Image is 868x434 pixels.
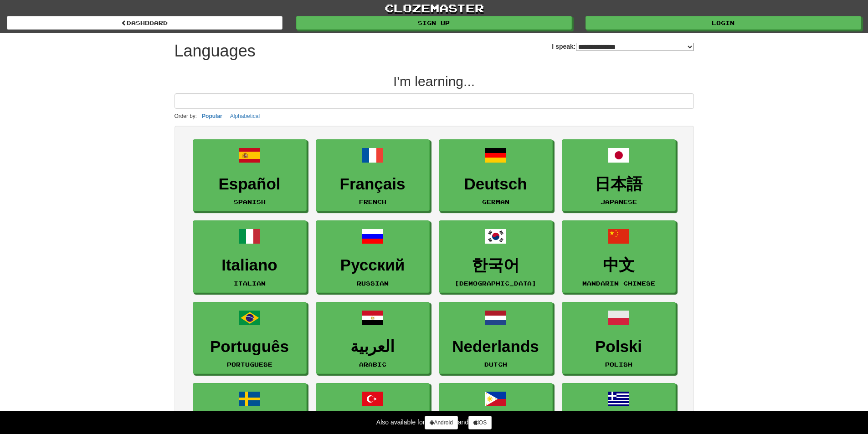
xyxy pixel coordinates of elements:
a: Android [425,416,457,429]
h2: I'm learning... [175,74,694,89]
small: Italian [234,280,266,286]
a: РусскийRussian [316,220,430,293]
small: Mandarin Chinese [582,280,655,286]
small: [DEMOGRAPHIC_DATA] [455,280,536,286]
h3: Deutsch [444,175,548,193]
a: PolskiPolish [562,302,676,374]
a: dashboard [7,16,282,30]
a: العربيةArabic [316,302,430,374]
button: Alphabetical [227,111,262,121]
small: Dutch [484,361,507,368]
small: French [359,199,386,205]
small: Portuguese [227,361,272,368]
small: Arabic [359,361,386,368]
h1: Languages [175,42,256,60]
a: EspañolSpanish [193,139,307,212]
a: 中文Mandarin Chinese [562,220,676,293]
a: iOS [468,416,492,429]
button: Popular [199,111,225,121]
h3: Русский [321,256,425,274]
small: Spanish [234,199,266,205]
h3: Polski [567,338,671,356]
small: Order by: [175,113,197,119]
a: FrançaisFrench [316,139,430,212]
h3: 한국어 [444,256,548,274]
h3: 中文 [567,256,671,274]
small: Russian [357,280,389,286]
small: Polish [605,361,632,368]
label: I speak: [552,42,693,51]
h3: Français [321,175,425,193]
a: 한국어[DEMOGRAPHIC_DATA] [439,220,553,293]
a: 日本語Japanese [562,139,676,212]
small: Japanese [601,199,637,205]
h3: Italiano [198,256,302,274]
a: DeutschGerman [439,139,553,212]
select: I speak: [576,43,694,51]
h3: Nederlands [444,338,548,356]
h3: العربية [321,338,425,356]
small: German [482,199,509,205]
a: Login [586,16,861,30]
h3: Português [198,338,302,356]
h3: Español [198,175,302,193]
a: NederlandsDutch [439,302,553,374]
a: PortuguêsPortuguese [193,302,307,374]
a: ItalianoItalian [193,220,307,293]
a: Sign up [296,16,572,30]
h3: 日本語 [567,175,671,193]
